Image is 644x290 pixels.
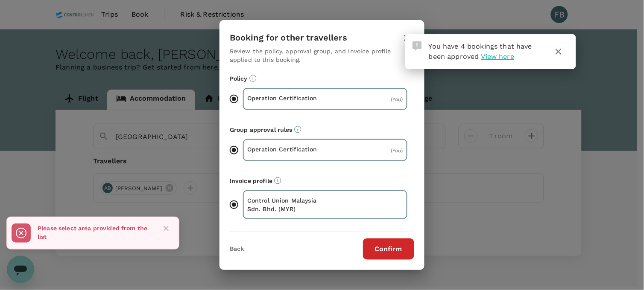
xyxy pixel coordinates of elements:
[481,52,514,61] span: View here
[413,41,422,51] img: Approval
[294,126,302,133] svg: Default approvers or custom approval rules (if available) are based on the user group.
[160,222,173,235] button: Close
[429,42,532,61] span: You have 4 bookings that have been approved
[38,224,153,241] p: Please select area provided from the list
[391,96,403,102] span: ( You )
[391,148,403,154] span: ( You )
[230,246,244,252] button: Back
[230,33,347,43] h3: Booking for other travellers
[247,94,325,102] p: Operation Certification
[249,75,257,82] svg: Booking restrictions are based on the selected travel policy.
[230,177,414,185] p: Invoice profile
[230,125,414,134] p: Group approval rules
[363,238,414,260] button: Confirm
[230,74,414,83] p: Policy
[230,47,414,64] p: Review the policy, approval group, and invoice profile applied to this booking.
[247,145,325,154] p: Operation Certification
[274,177,281,184] svg: The payment currency and company information are based on the selected invoice profile.
[247,196,325,213] p: Control Union Malaysia Sdn. Bhd. (MYR)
